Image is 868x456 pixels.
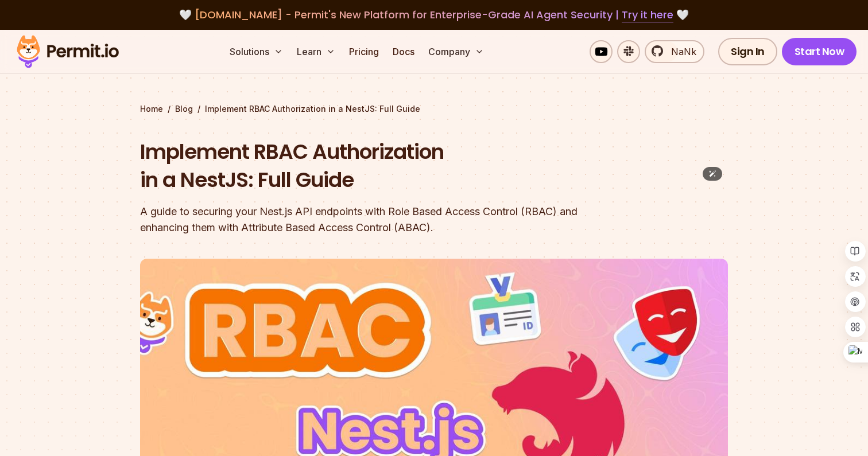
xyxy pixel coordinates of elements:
a: NaNk [645,40,704,63]
a: Sign In [718,38,777,65]
span: [DOMAIN_NAME] - Permit's New Platform for Enterprise-Grade AI Agent Security | [195,7,673,22]
a: Start Now [782,38,857,65]
a: Try it here [622,7,673,22]
a: Blog [175,103,193,115]
img: Permit logo [11,32,124,71]
span: NaNk [664,45,696,59]
button: Learn [292,40,340,63]
a: Pricing [344,40,383,63]
a: Docs [388,40,419,63]
button: Solutions [225,40,288,63]
button: Company [424,40,489,63]
div: 🤍 🤍 [28,7,840,23]
div: A guide to securing your Nest.js API endpoints with Role Based Access Control (RBAC) and enhancin... [140,204,581,236]
div: / / [140,103,728,115]
h1: Implement RBAC Authorization in a NestJS: Full Guide [140,138,581,194]
a: Home [140,103,163,115]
